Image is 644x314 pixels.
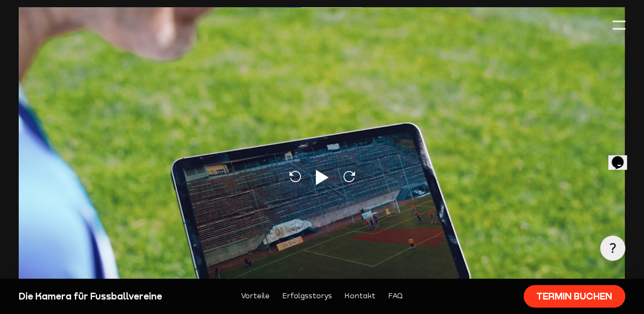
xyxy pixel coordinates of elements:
[241,291,269,302] a: Vorteile
[608,144,635,170] iframe: chat widget
[282,291,332,302] a: Erfolgsstorys
[524,285,625,308] a: Termin buchen
[388,291,403,302] a: FAQ
[19,290,163,303] div: Die Kamera für Fussballvereine
[344,291,375,302] a: Kontakt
